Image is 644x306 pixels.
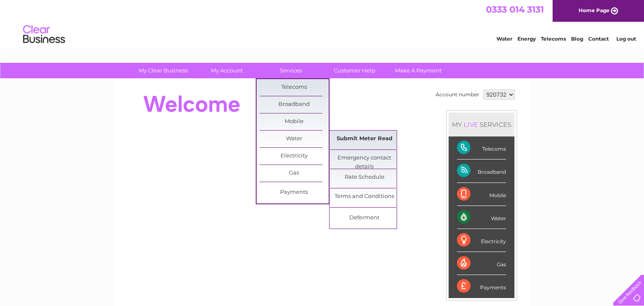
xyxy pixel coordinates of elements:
[457,252,506,275] div: Gas
[23,22,65,47] img: logo.png
[260,184,329,201] a: Payments
[256,63,325,78] a: Services
[434,87,481,102] td: Account number
[457,183,506,206] div: Mobile
[588,36,609,42] a: Contact
[260,96,329,113] a: Broadband
[129,63,198,78] a: My Clear Business
[457,275,506,298] div: Payments
[571,36,583,42] a: Blog
[320,63,389,78] a: Customer Help
[457,229,506,252] div: Electricity
[541,36,566,42] a: Telecoms
[462,121,480,129] div: LIVE
[457,159,506,183] div: Broadband
[260,113,329,130] a: Mobile
[330,169,399,186] a: Rate Schedule
[260,148,329,165] a: Electricity
[192,63,262,78] a: My Account
[330,210,399,226] a: Deferment
[496,36,512,42] a: Water
[517,36,536,42] a: Energy
[260,165,329,182] a: Gas
[449,113,514,136] div: MY SERVICES
[330,150,399,167] a: Emergency contact details
[260,131,329,147] a: Water
[330,188,399,205] a: Terms and Conditions
[616,36,636,42] a: Log out
[330,131,399,147] a: Submit Meter Read
[384,63,453,78] a: Make A Payment
[486,4,544,15] a: 0333 014 3131
[260,79,329,96] a: Telecoms
[457,136,506,159] div: Telecoms
[125,5,521,41] div: Clear Business is a trading name of Verastar Limited (registered in [GEOGRAPHIC_DATA] No. 3667643...
[457,206,506,229] div: Water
